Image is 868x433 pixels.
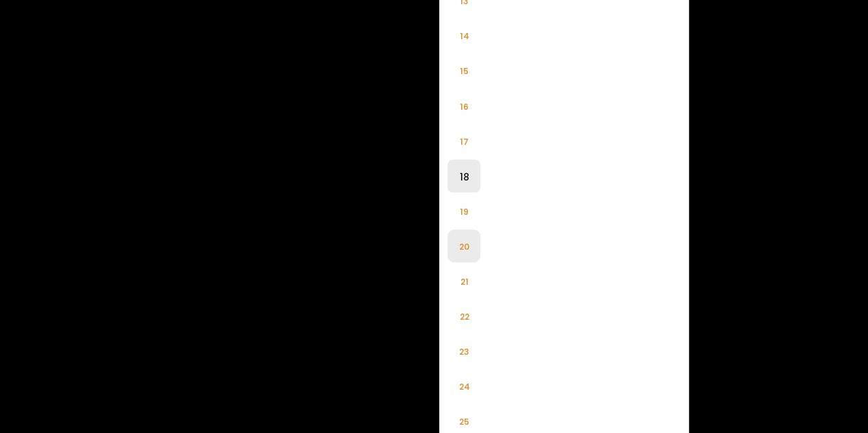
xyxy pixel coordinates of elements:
li: 15 [447,54,480,87]
li: 23 [447,334,480,367]
li: 20 [447,229,480,262]
li: 21 [447,264,480,297]
li: 16 [447,89,480,122]
li: 18 [447,159,480,192]
li: 14 [447,19,480,52]
li: 24 [447,369,480,402]
li: 19 [447,194,480,227]
li: 22 [447,299,480,332]
li: 17 [447,124,480,157]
